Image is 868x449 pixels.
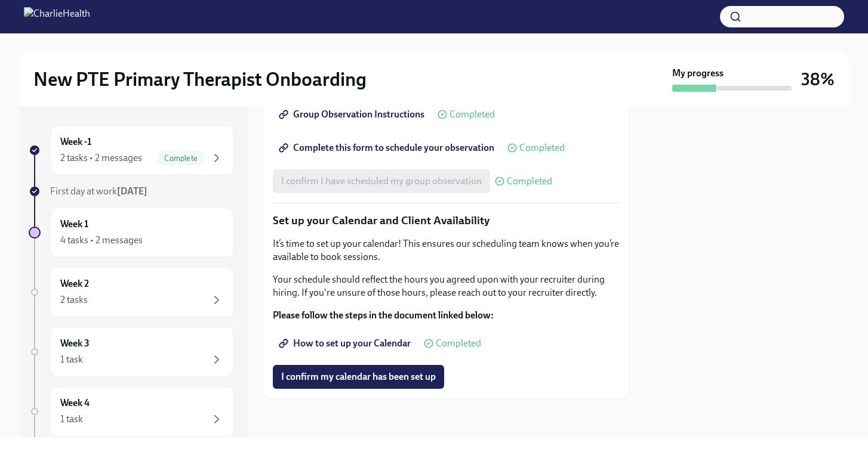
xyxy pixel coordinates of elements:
div: 1 task [60,353,83,366]
div: 2 tasks • 2 messages [60,151,142,165]
div: 4 tasks • 2 messages [60,234,143,247]
span: First day at work [50,185,147,197]
h6: Week 3 [60,337,90,350]
div: 2 tasks [60,293,88,306]
span: Completed [519,143,565,153]
span: Completed [507,176,552,186]
span: How to set up your Calendar [281,337,411,349]
img: CharlieHealth [24,7,90,26]
span: Completed [436,339,481,348]
span: Complete [157,154,205,163]
button: I confirm my calendar has been set up [273,365,444,389]
h2: New PTE Primary Therapist Onboarding [33,67,367,91]
a: First day at work[DATE] [29,185,234,198]
span: Complete this form to schedule your observation [281,142,494,154]
h6: Week 2 [60,277,89,290]
span: I confirm my calendar has been set up [281,371,436,383]
strong: My progress [672,67,724,80]
a: Week 31 task [29,327,234,377]
a: Week 41 task [29,386,234,436]
h6: Week -1 [60,135,91,148]
strong: [DATE] [117,185,147,197]
a: How to set up your Calendar [273,332,419,355]
span: Group Observation Instructions [281,109,424,120]
a: Week -12 tasks • 2 messagesComplete [29,125,234,175]
span: Completed [450,110,495,119]
h6: Week 4 [60,397,90,410]
h6: Week 1 [60,218,88,231]
p: It’s time to set up your calendar! This ensures our scheduling team knows when you’re available t... [273,237,619,264]
a: Group Observation Instructions [273,103,433,126]
a: Week 22 tasks [29,267,234,317]
p: Your schedule should reflect the hours you agreed upon with your recruiter during hiring. If you'... [273,273,619,299]
p: Set up your Calendar and Client Availability [273,213,619,228]
a: Complete this form to schedule your observation [273,136,503,160]
a: Week 14 tasks • 2 messages [29,208,234,258]
div: 1 task [60,413,83,426]
h3: 38% [801,69,835,90]
strong: Please follow the steps in the document linked below: [273,309,494,321]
